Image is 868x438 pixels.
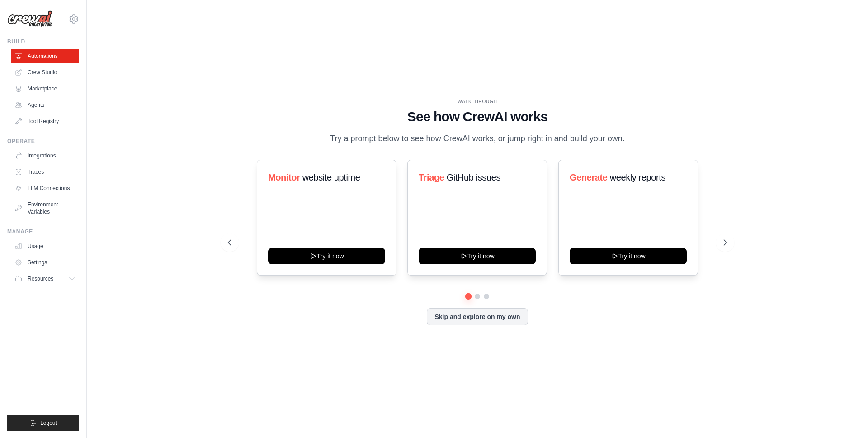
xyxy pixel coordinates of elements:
[7,138,79,145] div: Operate
[11,197,79,219] a: Environment Variables
[228,109,727,125] h1: See how CrewAI works
[7,10,52,28] img: Logo
[11,148,79,163] a: Integrations
[11,181,79,195] a: LLM Connections
[28,275,53,282] span: Resources
[609,172,665,182] span: weekly reports
[11,65,79,80] a: Crew Studio
[427,308,528,325] button: Skip and explore on my own
[7,38,79,45] div: Build
[447,172,500,182] span: GitHub issues
[325,132,629,145] p: Try a prompt below to see how CrewAI works, or jump right in and build your own.
[11,114,79,129] a: Tool Registry
[268,248,385,264] button: Try it now
[570,248,687,264] button: Try it now
[11,98,79,112] a: Agents
[11,271,79,286] button: Resources
[7,415,79,431] button: Logout
[11,49,79,63] a: Automations
[302,172,360,182] span: website uptime
[11,255,79,270] a: Settings
[570,172,608,182] span: Generate
[268,172,300,182] span: Monitor
[11,81,79,96] a: Marketplace
[7,228,79,235] div: Manage
[228,98,727,105] div: WALKTHROUGH
[40,419,57,427] span: Logout
[11,239,79,253] a: Usage
[11,165,79,179] a: Traces
[419,248,536,264] button: Try it now
[419,172,444,182] span: Triage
